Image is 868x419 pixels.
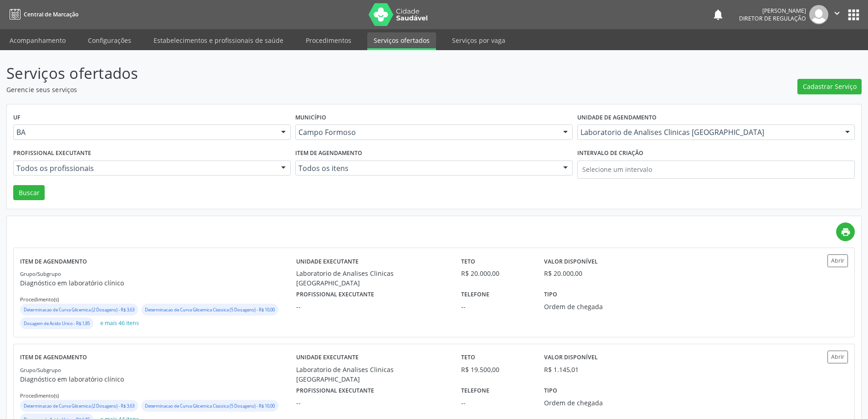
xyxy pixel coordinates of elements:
div: R$ 1.145,01 [544,365,579,374]
button: Buscar [13,185,45,201]
i:  [832,8,842,18]
small: Grupo/Subgrupo [20,270,61,277]
p: Diagnóstico em laboratório clínico [20,278,296,288]
button:  [828,5,846,24]
label: Tipo [544,288,557,302]
div: -- [461,398,531,408]
button: notifications [712,8,724,21]
label: Intervalo de criação [577,146,643,160]
img: img [809,5,828,24]
a: Serviços por vaga [446,32,512,48]
input: Selecione um intervalo [577,160,855,179]
label: Valor disponível [544,254,598,269]
span: BA [16,128,272,137]
small: Determinacao de Curva Glicemica (2 Dosagens) - R$ 3,63 [24,307,134,313]
label: Valor disponível [544,351,598,365]
small: Procedimento(s) [20,296,59,303]
span: Central de Marcação [24,10,78,18]
div: -- [461,302,531,311]
div: Ordem de chegada [544,398,655,408]
a: Estabelecimentos e profissionais de saúde [147,32,290,48]
small: Determinacao de Curva Glicemica Classica (5 Dosagens) - R$ 10,00 [145,307,275,313]
button: e mais 46 itens [97,317,143,330]
label: UF [13,111,21,125]
span: Campo Formoso [298,128,554,137]
small: Determinacao de Curva Glicemica Classica (5 Dosagens) - R$ 10,00 [145,403,275,409]
div: Ordem de chegada [544,302,655,311]
div: R$ 20.000,00 [461,269,531,278]
small: Procedimento(s) [20,392,59,399]
button: Abrir [827,254,848,267]
span: Todos os profissionais [16,164,272,173]
label: Teto [461,254,475,269]
label: Item de agendamento [20,254,87,269]
div: R$ 19.500,00 [461,365,531,374]
label: Município [295,111,326,125]
label: Profissional executante [13,146,91,160]
label: Unidade executante [296,254,359,269]
span: Cadastrar Serviço [803,82,857,91]
label: Item de agendamento [295,146,362,160]
label: Profissional executante [296,288,374,302]
label: Profissional executante [296,384,374,398]
small: Determinacao de Curva Glicemica (2 Dosagens) - R$ 3,63 [24,403,134,409]
i: print [841,227,851,237]
label: Telefone [461,288,489,302]
small: Grupo/Subgrupo [20,367,61,373]
label: Teto [461,351,475,365]
label: Unidade executante [296,351,359,365]
label: Telefone [461,384,489,398]
a: print [836,222,855,241]
button: Abrir [827,351,848,363]
span: Todos os itens [298,164,554,173]
span: Diretor de regulação [739,15,806,22]
div: R$ 20.000,00 [544,269,582,278]
a: Configurações [82,32,138,48]
label: Tipo [544,384,557,398]
label: Item de agendamento [20,351,87,365]
button: apps [846,7,862,23]
a: Acompanhamento [3,32,72,48]
small: Dosagem de Acido Urico - R$ 1,85 [24,321,90,326]
a: Central de Marcação [6,7,78,22]
div: Laboratorio de Analises Clinicas [GEOGRAPHIC_DATA] [296,269,449,288]
a: Serviços ofertados [367,32,436,50]
p: Gerencie seus serviços [6,85,605,94]
p: Diagnóstico em laboratório clínico [20,374,296,384]
div: -- [296,302,449,311]
a: Procedimentos [299,32,358,48]
div: Laboratorio de Analises Clinicas [GEOGRAPHIC_DATA] [296,365,449,384]
label: Unidade de agendamento [577,111,657,125]
div: -- [296,398,449,408]
button: Cadastrar Serviço [797,79,862,94]
div: [PERSON_NAME] [739,7,806,15]
p: Serviços ofertados [6,62,605,85]
span: Laboratorio de Analises Clinicas [GEOGRAPHIC_DATA] [580,128,836,137]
